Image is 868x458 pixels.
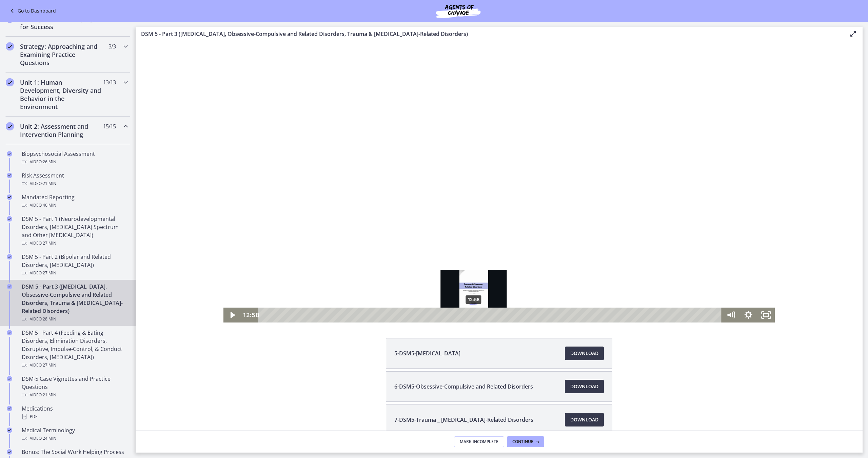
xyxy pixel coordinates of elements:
[460,439,498,444] span: Mark Incomplete
[22,361,127,369] div: Video
[22,269,127,277] div: Video
[512,439,533,444] span: Continue
[7,376,12,381] i: Completed
[570,416,598,424] span: Download
[22,283,127,323] div: DSM 5 - Part 3 ([MEDICAL_DATA], Obsessive-Compulsive and Related Disorders, Trauma & [MEDICAL_DAT...
[22,180,127,188] div: Video
[7,194,12,200] i: Completed
[42,201,56,209] span: · 40 min
[141,30,838,38] h3: DSM 5 - Part 3 ([MEDICAL_DATA], Obsessive-Compulsive and Related Disorders, Trauma & [MEDICAL_DAT...
[7,428,12,433] i: Completed
[565,380,604,393] a: Download
[6,122,14,130] i: Completed
[22,215,127,247] div: DSM 5 - Part 1 (Neurodevelopmental Disorders, [MEDICAL_DATA] Spectrum and Other [MEDICAL_DATA])
[6,78,14,86] i: Completed
[570,382,598,391] span: Download
[22,158,127,166] div: Video
[42,239,56,247] span: · 27 min
[604,295,622,310] button: Show settings menu
[20,78,103,111] h2: Unit 1: Human Development, Diversity and Behavior in the Environment
[22,150,127,166] div: Biopsychosocial Assessment
[42,434,56,442] span: · 24 min
[42,269,56,277] span: · 27 min
[7,254,12,259] i: Completed
[394,382,533,391] span: 6-DSM5-Obsessive-Compulsive and Related Disorders
[565,413,604,426] a: Download
[42,315,56,323] span: · 28 min
[20,42,103,67] h2: Strategy: Approaching and Examining Practice Questions
[7,284,12,289] i: Completed
[417,3,499,19] img: Agents of Change Social Work Test Prep
[20,15,103,31] h2: Getting Started: Studying for Success
[22,413,127,421] div: PDF
[42,158,56,166] span: · 26 min
[22,434,127,442] div: Video
[42,180,56,188] span: · 21 min
[565,347,604,360] a: Download
[7,173,12,178] i: Completed
[7,406,12,411] i: Completed
[8,7,56,15] a: Go to Dashboard
[394,349,460,357] span: 5-DSM5-[MEDICAL_DATA]
[103,78,116,86] span: 13 / 13
[22,193,127,209] div: Mandated Reporting
[22,375,127,399] div: DSM-5 Case Vignettes and Practice Questions
[507,436,544,447] button: Continue
[22,391,127,399] div: Video
[108,42,116,50] span: 3 / 3
[586,295,604,310] button: Mute
[6,42,14,50] i: Completed
[7,216,12,222] i: Completed
[103,122,116,130] span: 15 / 15
[7,449,12,455] i: Completed
[42,361,56,369] span: · 27 min
[22,329,127,369] div: DSM 5 - Part 4 (Feeding & Eating Disorders, Elimination Disorders, Disruptive, Impulse-Control, &...
[454,436,504,447] button: Mark Incomplete
[22,171,127,188] div: Risk Assessment
[7,151,12,157] i: Completed
[136,13,863,322] iframe: Video Lesson
[22,404,127,421] div: Medications
[22,239,127,247] div: Video
[42,391,56,399] span: · 21 min
[20,122,103,139] h2: Unit 2: Assessment and Intervention Planning
[22,315,127,323] div: Video
[7,330,12,335] i: Completed
[22,201,127,209] div: Video
[22,426,127,442] div: Medical Terminology
[22,253,127,277] div: DSM 5 - Part 2 (Bipolar and Related Disorders, [MEDICAL_DATA])
[394,416,533,424] span: 7-DSM5-Trauma _ [MEDICAL_DATA]-Related Disorders
[570,349,598,357] span: Download
[622,295,639,310] button: Fullscreen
